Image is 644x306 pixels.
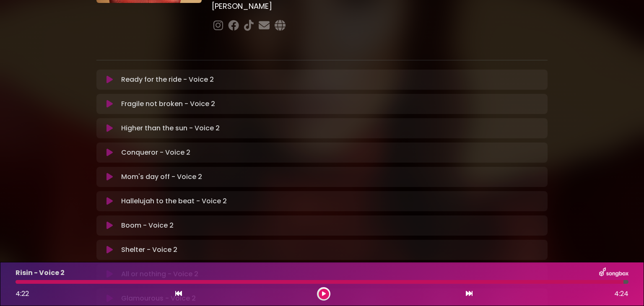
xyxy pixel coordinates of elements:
p: Shelter - Voice 2 [121,245,177,255]
p: Boom - Voice 2 [121,220,174,231]
span: 4:24 [614,289,628,299]
p: Hallelujah to the beat - Voice 2 [121,196,227,206]
h3: [PERSON_NAME] [212,2,548,11]
p: Risin - Voice 2 [16,268,65,278]
p: Fragile not broken - Voice 2 [121,99,215,109]
p: Ready for the ride - Voice 2 [121,75,214,85]
img: songbox-logo-white.png [599,267,628,278]
p: Mom's day off - Voice 2 [121,172,202,182]
p: Conqueror - Voice 2 [121,148,190,158]
span: 4:22 [16,289,29,298]
p: Higher than the sun - Voice 2 [121,123,220,133]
